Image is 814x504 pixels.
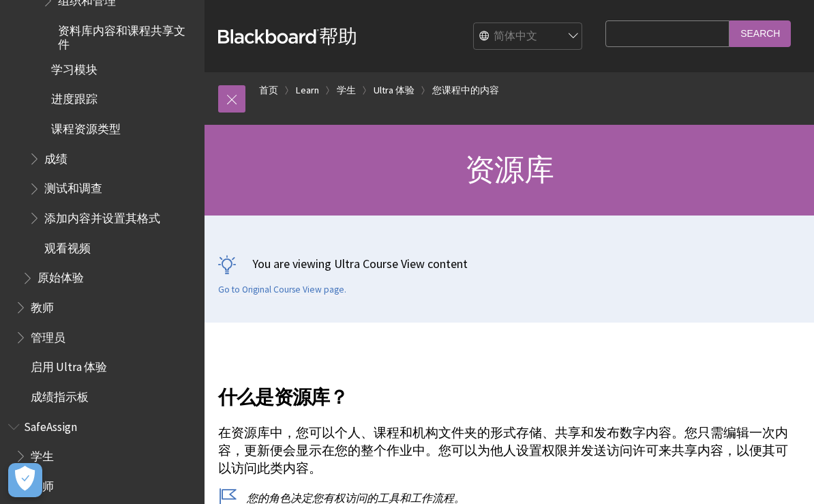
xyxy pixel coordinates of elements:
span: 原始体验 [37,267,84,285]
strong: Blackboard [218,29,319,44]
span: 添加内容并设置其格式 [44,207,160,225]
span: 启用 Ultra 体验 [31,356,107,374]
a: 您课程中的内容 [432,82,499,99]
span: SafeAssign [24,415,77,434]
span: 进度跟踪 [51,88,97,106]
span: 管理员 [31,326,65,344]
span: 教师 [31,296,54,314]
a: Learn [296,82,319,99]
span: 观看视频 [44,237,91,255]
span: 测试和调查 [44,177,102,196]
span: 学习模块 [51,58,97,76]
span: 课程资源类型 [51,117,121,136]
p: 在资源库中，您可以个人、课程和机构文件夹的形式存储、共享和发布数字内容。您只需编辑一次内容，更新便会显示在您的整个作业中。您可以为他人设置权限并发送访问许可来共享内容，以便其可以访问此类内容。 [218,424,800,478]
span: 成绩指示板 [31,385,89,404]
span: 学生 [31,445,54,463]
a: Blackboard帮助 [218,24,357,48]
a: Ultra 体验 [374,82,414,99]
a: 学生 [337,82,356,99]
a: 首页 [259,82,278,99]
span: 成绩 [44,147,67,166]
select: Site Language Selector [474,23,583,50]
a: Go to Original Course View page. [218,284,346,296]
span: 教师 [31,475,54,493]
input: Search [729,20,791,47]
span: 资料库内容和课程共享文件 [58,19,195,51]
span: 资源库 [465,151,554,188]
p: You are viewing Ultra Course View content [218,255,800,272]
button: Open Preferences [8,463,42,497]
h2: 什么是资源库？ [218,366,800,411]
